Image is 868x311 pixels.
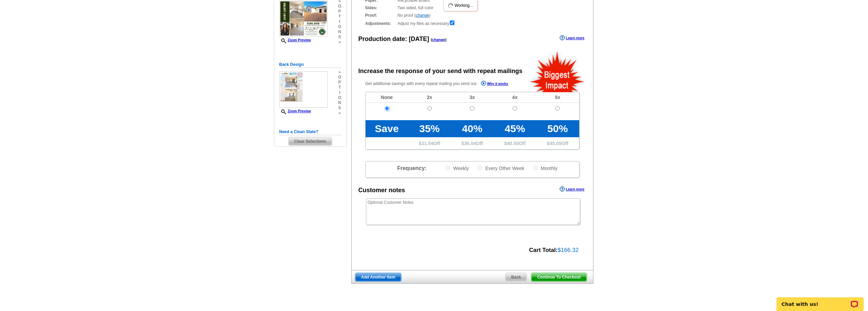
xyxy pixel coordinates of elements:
div: No proof ( ) [365,12,579,18]
div: Customer notes [358,186,405,195]
td: $ Off [408,137,451,149]
span: o [338,24,341,29]
img: loading... [448,3,453,9]
span: 36.04 [464,141,476,146]
a: Learn more [560,186,584,192]
span: t [338,14,341,19]
span: n [338,29,341,34]
span: [DATE] [409,36,429,42]
span: » [338,111,341,116]
strong: Proof: [365,12,396,18]
td: 40% [451,120,494,137]
span: Clear Selections [289,137,332,145]
h5: Back Design [279,61,341,68]
strong: Cart Total: [529,247,558,253]
td: None [366,92,408,103]
span: n [338,100,341,105]
a: change [432,38,445,42]
span: o [338,4,341,9]
span: Back [505,273,527,281]
span: s [338,105,341,111]
span: Add Another Item [355,273,401,281]
span: Frequency: [397,165,426,171]
a: change [416,13,429,18]
span: 40.55 [507,141,519,146]
a: Why it works [481,81,508,88]
h5: Need a Clean Slate? [279,129,341,135]
span: 45.05 [549,141,561,146]
input: Weekly [445,166,450,170]
a: Zoom Preview [279,38,311,42]
span: p [338,80,341,85]
span: i [338,90,341,95]
td: 3x [451,92,494,103]
span: o [338,95,341,100]
div: Adjust my files as necessary [365,20,579,27]
a: Learn more [560,35,584,41]
div: Two sided, full color [365,5,579,11]
span: s [338,34,341,40]
strong: Sides: [365,5,396,11]
strong: Adjustments: [365,20,396,27]
span: $166.32 [558,247,578,253]
label: Monthly [532,165,558,171]
a: Add Another Item [355,273,401,282]
div: Production date: [358,34,447,44]
td: 5x [536,92,579,103]
span: t [338,85,341,90]
input: Monthly [533,166,538,170]
img: biggestImpact.png [529,50,586,92]
p: Get additional savings with every repeat mailing you send out. [365,80,523,88]
td: $ Off [494,137,536,149]
td: 4x [494,92,536,103]
td: 35% [408,120,451,137]
span: o [338,75,341,80]
a: Back [505,273,527,282]
span: 31.54 [422,141,433,146]
span: » [338,40,341,45]
span: Continue To Checkout [531,273,586,281]
td: $ Off [536,137,579,149]
span: i [338,19,341,24]
span: p [338,9,341,14]
td: 45% [494,120,536,137]
td: Save [366,120,408,137]
span: ( ) [431,38,446,42]
td: 50% [536,120,579,137]
td: $ Off [451,137,494,149]
img: small-thumb.jpg [279,0,328,37]
img: small-thumb.jpg [279,71,328,108]
span: » [338,70,341,75]
iframe: LiveChat chat widget [772,289,868,311]
div: Increase the response of your send with repeat mailings [358,67,523,76]
input: Every Other Week [477,166,482,170]
label: Every Other Week [477,165,524,171]
td: 2x [408,92,451,103]
label: Weekly [445,165,469,171]
a: Zoom Preview [279,109,311,113]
